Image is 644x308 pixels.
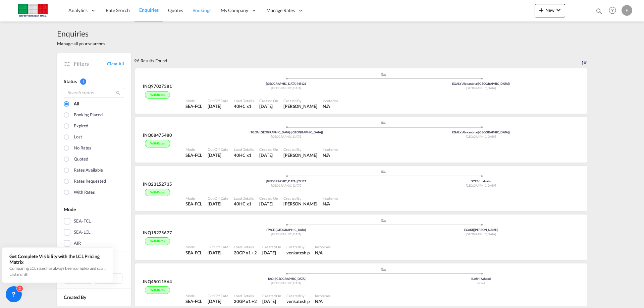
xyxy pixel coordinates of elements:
div: With rates [74,189,95,196]
span: | [297,82,298,85]
md-icon: assets/icons/custom/ship-fill.svg [380,121,388,124]
div: Created By [286,244,310,249]
div: Lost [74,134,82,141]
div: Incoterms [323,98,338,103]
span: [GEOGRAPHIC_DATA] [271,86,301,90]
div: Incoterms [323,196,338,201]
div: Created On [262,244,281,249]
div: SEA-FCL [185,298,202,304]
div: N/A [323,103,330,109]
div: Mode [185,147,202,152]
div: INQ15275677With rates assets/icons/custom/ship-fill.svgassets/icons/custom/roll-o-plane.svgOrigin... [134,214,587,263]
span: Status [64,78,76,84]
div: 12 Sep 2025 [259,152,278,158]
div: Load Details [234,293,257,298]
div: Incoterms [315,244,331,249]
span: | [462,82,463,85]
div: SEA-FCL [185,152,202,158]
span: | [274,277,275,281]
div: INQ23152735 [143,181,172,187]
input: Search status [64,88,124,98]
span: ITVCE [GEOGRAPHIC_DATA] [266,228,306,232]
div: Created By [283,98,317,103]
div: INQ45011564 [143,279,172,285]
md-icon: assets/icons/custom/ship-fill.svg [380,72,388,76]
button: icon-plus 400-fgNewicon-chevron-down [535,4,565,17]
div: With rates [145,237,170,245]
div: 96 Results Found [134,53,167,68]
div: AIR [74,240,81,247]
div: 40HC x 1 [234,152,254,158]
div: Sort by: Created on [582,53,587,68]
span: Help [607,5,618,16]
span: [GEOGRAPHIC_DATA] [266,82,298,85]
span: [DATE] [208,104,221,109]
md-icon: assets/icons/custom/ship-fill.svg [380,267,388,271]
span: Enquiries [139,7,159,13]
div: Rates Requested [74,178,106,185]
div: INQ23152735With rates assets/icons/custom/ship-fill.svgassets/icons/custom/roll-o-plane.svgOrigin... [134,166,587,215]
div: Mode [185,196,202,201]
span: [DATE] [262,299,276,304]
md-icon: icon-chevron-down [554,6,562,14]
div: SEA-FCL [185,250,202,256]
span: | [275,228,276,232]
div: Help [607,5,622,17]
div: N/A [315,298,323,304]
span: [GEOGRAPHIC_DATA] [466,184,496,187]
span: | [297,179,298,183]
div: 14 Sep 2025 [208,152,228,158]
span: [PERSON_NAME] [283,152,317,158]
div: INQ97027381 [143,83,172,89]
span: | [480,179,481,183]
span: venkatesh p [286,299,310,304]
span: [DATE] [262,250,276,255]
div: 11 Sep 2025 [262,250,281,256]
div: VALERIA STOPPINI [283,201,317,207]
div: Created By [283,147,317,152]
img: 51022700b14f11efa3148557e262d94e.jpg [10,3,55,18]
span: [GEOGRAPHIC_DATA] [271,184,301,187]
span: [DATE] [208,152,221,158]
div: 15 Sep 2025 [259,103,278,109]
div: Quoted [74,156,88,163]
div: Load Details [234,244,257,249]
div: Load Details [234,147,254,152]
div: Saranya K [283,103,317,109]
div: SEA-FCL [185,201,202,207]
span: [PERSON_NAME] [283,201,317,206]
span: Analytics [68,7,88,14]
div: N/A [315,250,323,256]
span: Israel [477,281,485,285]
div: Created On [259,196,278,201]
div: SEA-LCL [74,229,91,236]
div: With rates [145,91,170,99]
div: SEA-FCL [185,103,202,109]
span: Rate Search [106,7,130,13]
div: 20GP x 1 , 40GP x 1 , 40HC x 1 [234,298,257,304]
span: My Company [221,7,248,14]
span: Enquiries [57,28,105,39]
span: [DATE] [259,201,273,206]
md-icon: assets/icons/custom/ship-fill.svg [380,170,388,173]
span: [DATE] [208,299,221,304]
div: icon-magnify [595,7,603,17]
span: Filters [74,60,107,67]
div: Booking placed [74,112,103,119]
div: Mode [185,293,202,298]
md-icon: icon-magnify [116,90,121,96]
div: Incoterms [323,147,338,152]
div: Cut Off Date [208,98,228,103]
span: | [473,228,474,232]
div: INQ08475480With rates assets/icons/custom/ship-fill.svgassets/icons/custom/roll-o-plane.svgOrigin... [134,117,587,166]
span: 48121 [298,82,307,85]
div: 11 Sep 2025 [262,298,281,304]
div: 1 Oct 2025 [208,298,228,304]
div: E [622,5,632,16]
div: 15 Sep 2025 [208,103,228,109]
md-checkbox: AIR [64,240,124,247]
div: INQ97027381With rates assets/icons/custom/ship-fill.svgassets/icons/custom/roll-o-plane.svgOrigin... [134,68,587,117]
span: EGAKI [PERSON_NAME] [464,228,498,232]
span: Mode [64,206,76,212]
